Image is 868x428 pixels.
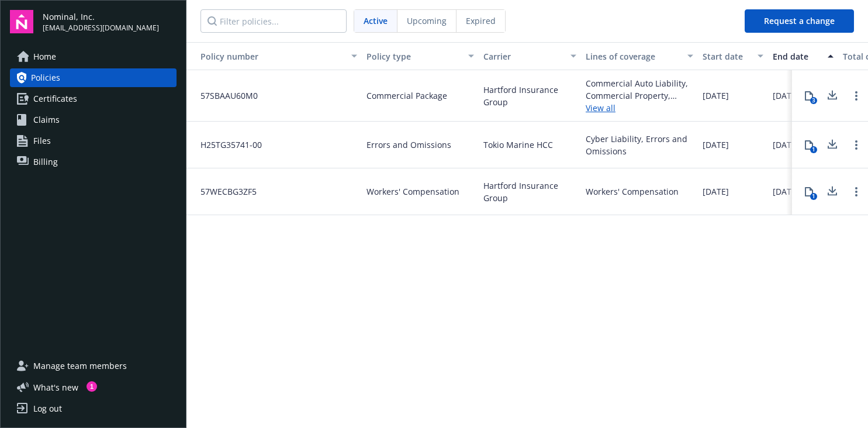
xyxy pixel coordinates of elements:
button: End date [768,42,838,70]
button: Lines of coverage [581,42,698,70]
span: Nominal, Inc. [43,11,159,23]
div: 1 [87,381,97,392]
div: Start date [703,50,751,63]
span: [DATE] [773,185,799,198]
span: 57SBAAU60M0 [191,89,258,102]
button: 1 [797,180,821,203]
span: [DATE] [773,139,799,151]
a: Certificates [10,89,177,108]
input: Filter policies... [200,9,347,33]
div: Workers' Compensation [586,185,679,198]
span: Certificates [33,89,77,108]
span: Hartford Insurance Group [483,84,576,108]
div: Commercial Auto Liability, Commercial Property, General Liability, Commercial Umbrella [586,77,693,102]
span: Errors and Omissions [366,139,451,151]
button: Carrier [479,42,581,70]
span: Expired [466,15,496,27]
span: [EMAIL_ADDRESS][DOMAIN_NAME] [43,23,159,33]
span: What ' s new [33,381,78,394]
a: Policies [10,68,177,87]
span: Commercial Package [366,89,447,102]
div: Carrier [483,50,563,63]
button: Policy type [362,42,479,70]
button: 1 [797,133,821,157]
button: What's new1 [10,381,97,394]
div: Toggle SortBy [191,50,344,63]
div: Policy number [191,50,344,63]
span: [DATE] [703,139,729,151]
a: Home [10,47,177,66]
a: Files [10,132,177,150]
span: [DATE] [773,89,799,102]
span: Policies [31,68,60,87]
span: Workers' Compensation [366,185,459,198]
img: navigator-logo.svg [10,10,33,33]
a: Open options [849,185,863,199]
button: Start date [698,42,768,70]
button: Nominal, Inc.[EMAIL_ADDRESS][DOMAIN_NAME] [43,10,177,33]
a: View all [586,102,693,114]
div: Cyber Liability, Errors and Omissions [586,133,693,157]
a: Open options [849,89,863,103]
div: 1 [810,193,817,200]
span: [DATE] [703,185,729,198]
div: Policy type [366,50,461,63]
a: Claims [10,111,177,129]
span: Billing [33,153,58,171]
div: 1 [810,146,817,153]
span: Upcoming [407,15,447,27]
span: Claims [33,111,60,129]
span: H25TG35741-00 [191,139,262,151]
a: Open options [849,138,863,152]
button: Request a change [745,9,854,33]
span: Home [33,47,56,66]
div: 3 [810,97,817,104]
div: Lines of coverage [586,50,680,63]
span: Hartford Insurance Group [483,180,576,204]
div: End date [773,50,821,63]
span: [DATE] [703,89,729,102]
span: Active [364,15,388,27]
span: Tokio Marine HCC [483,139,553,151]
a: Manage team members [10,357,177,375]
button: 3 [797,84,821,108]
div: Log out [33,399,62,418]
span: Files [33,132,51,150]
a: Billing [10,153,177,171]
span: Manage team members [33,357,127,375]
span: 57WECBG3ZF5 [191,185,257,198]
